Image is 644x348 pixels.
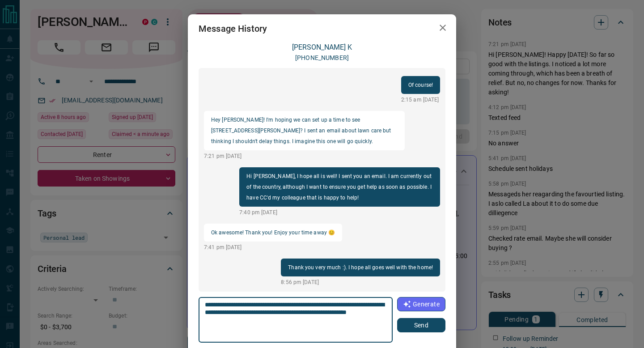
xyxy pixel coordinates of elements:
[295,53,349,63] p: [PHONE_NUMBER]
[408,80,433,90] p: Of course!
[204,152,405,160] p: 7:21 pm [DATE]
[292,43,352,51] a: [PERSON_NAME] K
[188,14,278,43] h2: Message History
[239,208,440,216] p: 7:40 pm [DATE]
[288,262,433,273] p: Thank you very much :). I hope all goes well with the home!
[281,278,440,286] p: 8:56 pm [DATE]
[397,297,445,311] button: Generate
[211,115,398,147] p: Hey [PERSON_NAME]! I'm hoping we can set up a time to see [STREET_ADDRESS][PERSON_NAME]? I sent a...
[211,227,335,238] p: Ok awesome! Thank you! Enjoy your time away 😊
[246,171,433,203] p: Hi [PERSON_NAME], I hope all is well! I sent you an email. I am currently out of the country, alt...
[397,318,445,332] button: Send
[401,96,440,104] p: 2:15 am [DATE]
[204,243,342,251] p: 7:41 pm [DATE]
